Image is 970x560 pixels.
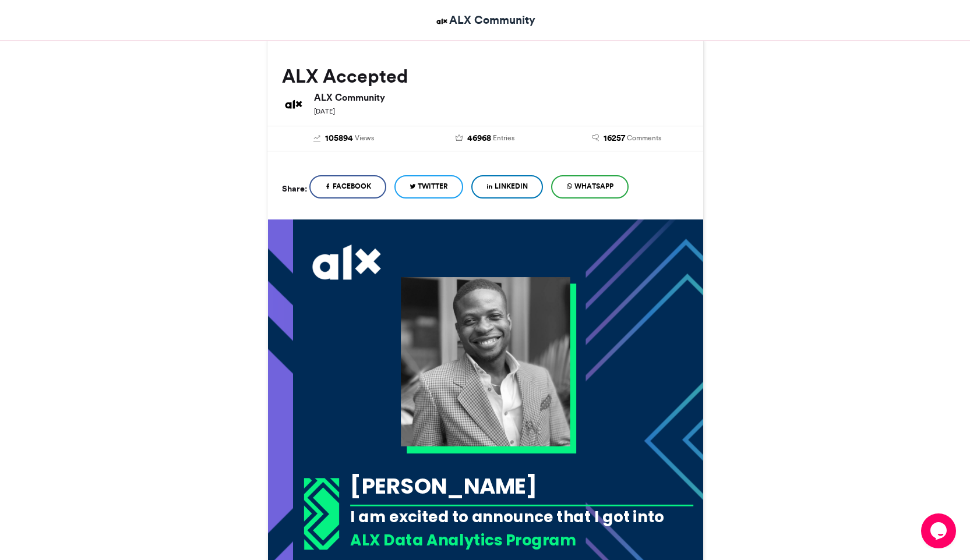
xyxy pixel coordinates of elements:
[282,93,305,116] img: ALX Community
[394,175,463,199] a: Twitter
[574,181,613,192] span: WhatsApp
[282,66,689,87] h2: ALX Accepted
[467,132,491,145] span: 46968
[325,132,353,145] span: 105894
[418,181,448,192] span: Twitter
[282,181,307,196] h5: Share:
[471,175,543,199] a: LinkedIn
[333,181,371,192] span: Facebook
[921,513,958,548] iframe: chat widget
[350,506,693,548] div: I am excited to announce that I got into the
[423,132,547,145] a: 46968 Entries
[350,471,693,501] div: [PERSON_NAME]
[435,12,535,29] a: ALX Community
[314,107,335,115] small: [DATE]
[304,478,339,550] img: 1718367053.733-03abb1a83a9aadad37b12c69bdb0dc1c60dcbf83.png
[350,529,693,551] div: ALX Data Analytics Program
[282,132,406,145] a: 105894 Views
[309,175,386,199] a: Facebook
[355,133,374,143] span: Views
[565,132,689,145] a: 16257 Comments
[314,93,689,102] h6: ALX Community
[604,132,625,145] span: 16257
[627,133,661,143] span: Comments
[401,277,570,446] img: 1758899845.048-b2dcae4267c1926e4edbba7f5065fdc4d8f11412.png
[493,133,514,143] span: Entries
[435,14,449,29] img: ALX Community
[495,181,528,192] span: LinkedIn
[551,175,629,199] a: WhatsApp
